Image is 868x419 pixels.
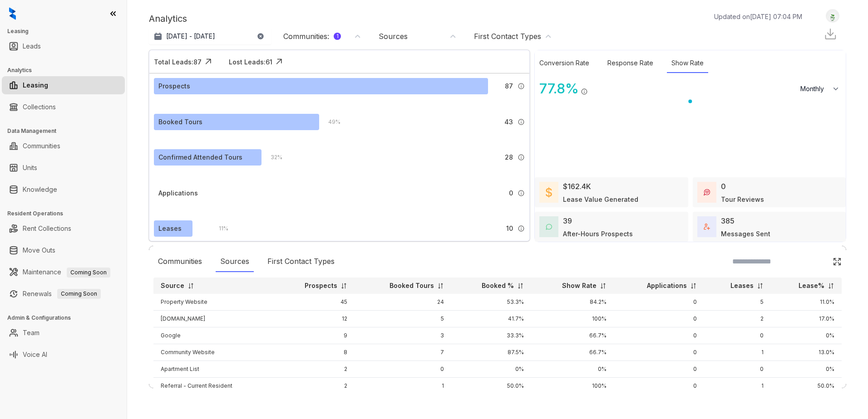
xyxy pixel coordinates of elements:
[2,263,125,281] li: Maintenance
[714,12,802,21] p: Updated on [DATE] 07:04 PM
[704,311,771,327] td: 2
[2,37,125,55] li: Leads
[274,327,355,344] td: 9
[153,327,274,344] td: Google
[721,195,764,204] div: Tour Reviews
[562,281,597,290] p: Show Rate
[7,27,127,35] h3: Leasing
[23,324,39,342] a: Team
[704,327,771,344] td: 0
[451,378,531,395] td: 50.0%
[826,11,839,21] img: UserAvatar
[531,327,614,344] td: 66.7%
[210,224,228,234] div: 11 %
[153,378,274,395] td: Referral - Current Resident
[153,361,274,378] td: Apartment List
[771,311,842,327] td: 17.0%
[23,285,101,303] a: RenewalsComing Soon
[23,37,41,55] a: Leads
[518,190,525,197] img: Info
[509,188,513,198] span: 0
[771,361,842,378] td: 0%
[546,187,552,198] img: LeaseValue
[614,378,704,395] td: 0
[23,180,57,199] a: Knowledge
[771,344,842,361] td: 13.0%
[603,54,658,73] div: Response Rate
[390,281,434,290] p: Booked Tours
[202,55,215,68] img: Click Icon
[149,28,271,44] button: [DATE] - [DATE]
[531,311,614,327] td: 100%
[721,215,735,226] div: 385
[7,127,127,135] h3: Data Management
[9,7,16,20] img: logo
[379,31,408,41] div: Sources
[771,294,842,311] td: 11.0%
[153,294,274,311] td: Property Website
[704,361,771,378] td: 0
[158,188,198,198] div: Applications
[531,378,614,395] td: 100%
[57,289,101,299] span: Coming Soon
[2,180,125,199] li: Knowledge
[187,283,194,289] img: sorting
[518,154,525,161] img: Info
[2,324,125,342] li: Team
[158,224,182,234] div: Leases
[158,117,202,127] div: Booked Tours
[518,225,525,232] img: Info
[721,181,726,192] div: 0
[153,344,274,361] td: Community Website
[704,294,771,311] td: 5
[517,283,524,289] img: sorting
[2,346,125,364] li: Voice AI
[546,224,552,230] img: AfterHoursConversations
[563,215,572,226] div: 39
[2,137,125,155] li: Communities
[2,76,125,94] li: Leasing
[23,137,60,155] a: Communities
[355,361,451,378] td: 0
[614,327,704,344] td: 0
[274,294,355,311] td: 45
[2,241,125,259] li: Move Outs
[535,78,579,99] div: 77.8 %
[355,311,451,327] td: 5
[283,31,341,41] div: Communities :
[7,314,127,322] h3: Admin & Configurations
[158,152,242,162] div: Confirmed Attended Tours
[23,219,71,238] a: Rent Collections
[563,229,633,239] div: After-Hours Prospects
[563,181,591,192] div: $162.4K
[581,88,588,95] img: Info
[704,378,771,395] td: 1
[7,209,127,218] h3: Resident Operations
[23,98,56,116] a: Collections
[667,54,708,73] div: Show Rate
[690,283,697,289] img: sorting
[23,76,48,94] a: Leasing
[833,257,842,266] img: Click Icon
[355,294,451,311] td: 24
[757,283,764,289] img: sorting
[647,281,687,290] p: Applications
[505,152,513,162] span: 28
[535,54,594,73] div: Conversion Rate
[23,159,37,177] a: Units
[504,117,513,127] span: 43
[730,281,754,290] p: Leases
[229,57,272,67] div: Lost Leads: 61
[2,98,125,116] li: Collections
[800,84,828,93] span: Monthly
[451,344,531,361] td: 87.5%
[334,33,341,40] div: 1
[451,311,531,327] td: 41.7%
[274,378,355,395] td: 2
[771,378,842,395] td: 50.0%
[814,258,821,265] img: SearchIcon
[340,283,347,289] img: sorting
[704,189,710,195] img: TourReviews
[518,118,525,126] img: Info
[274,311,355,327] td: 12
